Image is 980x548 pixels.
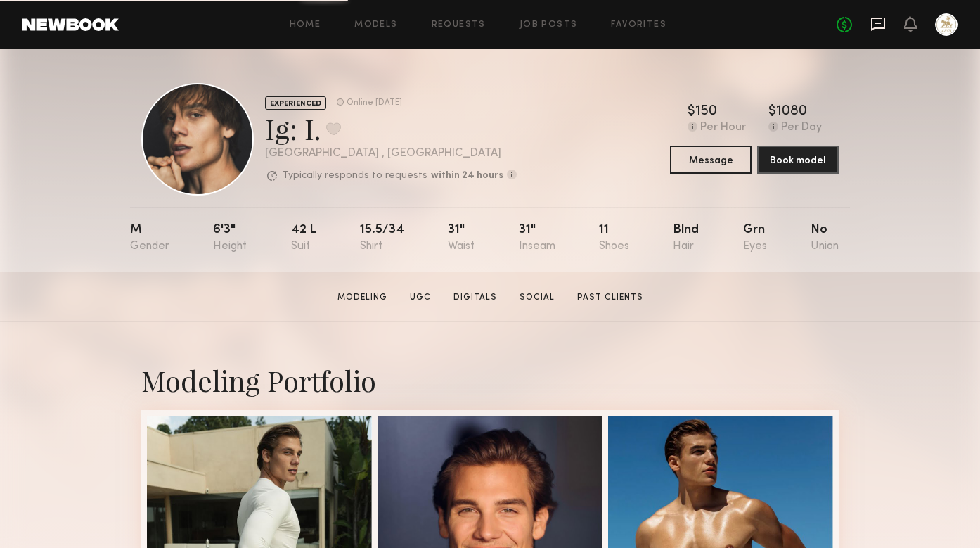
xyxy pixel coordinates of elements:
[611,20,666,30] a: Favorites
[781,122,822,134] div: Per Day
[448,224,475,253] div: 31"
[599,224,629,253] div: 11
[700,122,746,134] div: Per Hour
[670,146,752,174] button: Message
[673,224,699,253] div: Blnd
[811,224,839,253] div: No
[283,171,427,181] p: Typically responds to requests
[332,291,393,304] a: Modeling
[404,291,437,304] a: UGC
[290,20,321,30] a: Home
[520,20,578,30] a: Job Posts
[291,224,316,253] div: 42 l
[354,20,397,30] a: Models
[265,148,517,160] div: [GEOGRAPHIC_DATA] , [GEOGRAPHIC_DATA]
[431,171,503,181] b: within 24 hours
[141,362,839,399] div: Modeling Portfolio
[432,20,486,30] a: Requests
[776,105,807,119] div: 1080
[514,291,560,304] a: Social
[757,146,839,174] button: Book model
[360,224,404,253] div: 15.5/34
[768,105,776,119] div: $
[347,98,402,108] div: Online [DATE]
[519,224,555,253] div: 31"
[448,291,503,304] a: Digitals
[213,224,247,253] div: 6'3"
[743,224,767,253] div: Grn
[695,105,717,119] div: 150
[572,291,649,304] a: Past Clients
[265,110,517,147] div: Ig: I.
[688,105,695,119] div: $
[130,224,169,253] div: M
[265,96,326,110] div: EXPERIENCED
